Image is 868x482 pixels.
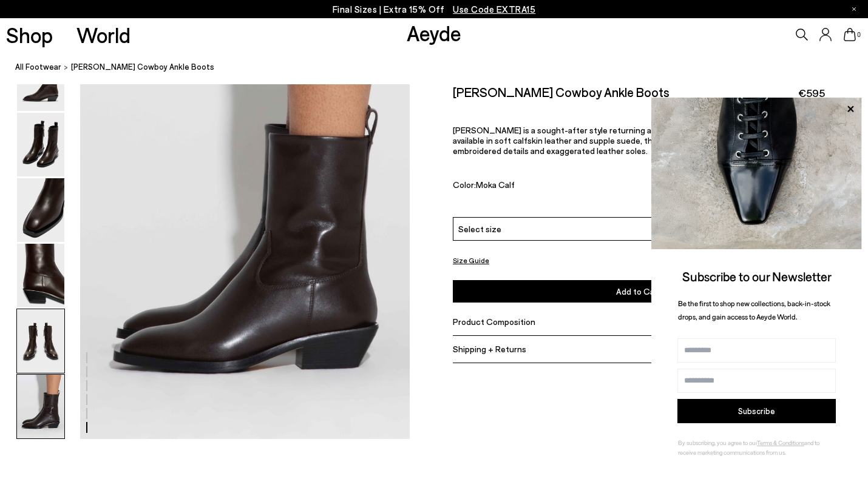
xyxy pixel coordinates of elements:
a: Terms & Conditions [757,439,804,446]
span: Navigate to /collections/ss25-final-sizes [453,4,535,15]
a: Aeyde [407,20,461,45]
span: Shipping + Returns [453,344,526,354]
img: Luis Leather Cowboy Ankle Boots - Image 4 [17,244,64,307]
p: Final Sizes | Extra 15% Off [333,2,536,17]
a: World [76,24,131,45]
span: [PERSON_NAME] Cowboy Ankle Boots [71,61,214,73]
span: Be the first to shop new collections, back-in-stock drops, and gain access to Aeyde World. [678,299,830,321]
button: Size Guide [453,253,489,268]
span: 0 [856,32,862,38]
h2: [PERSON_NAME] Cowboy Ankle Boots [453,84,670,99]
div: Color: [453,179,769,193]
span: Product Composition [453,316,535,327]
button: Add to Cart [453,280,824,303]
a: All Footwear [15,61,61,73]
p: [PERSON_NAME] is a sought-after style returning as part of the Cowboy Capsule. Ankle boots availa... [453,124,824,155]
span: Moka Calf [476,179,515,190]
span: €595 [798,85,825,101]
a: 0 [844,28,856,41]
img: Luis Leather Cowboy Ankle Boots - Image 6 [17,375,64,438]
span: Add to Cart [616,286,661,296]
img: Luis Leather Cowboy Ankle Boots - Image 2 [17,113,64,176]
button: Subscribe [677,399,836,423]
span: By subscribing, you agree to our [678,439,757,446]
a: Shop [6,24,53,45]
img: ca3f721fb6ff708a270709c41d776025.jpg [651,98,862,249]
img: Luis Leather Cowboy Ankle Boots - Image 5 [17,309,64,373]
span: Select size [458,223,501,235]
span: Subscribe to our Newsletter [682,269,832,284]
img: Luis Leather Cowboy Ankle Boots - Image 3 [17,178,64,242]
nav: breadcrumb [15,51,868,84]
